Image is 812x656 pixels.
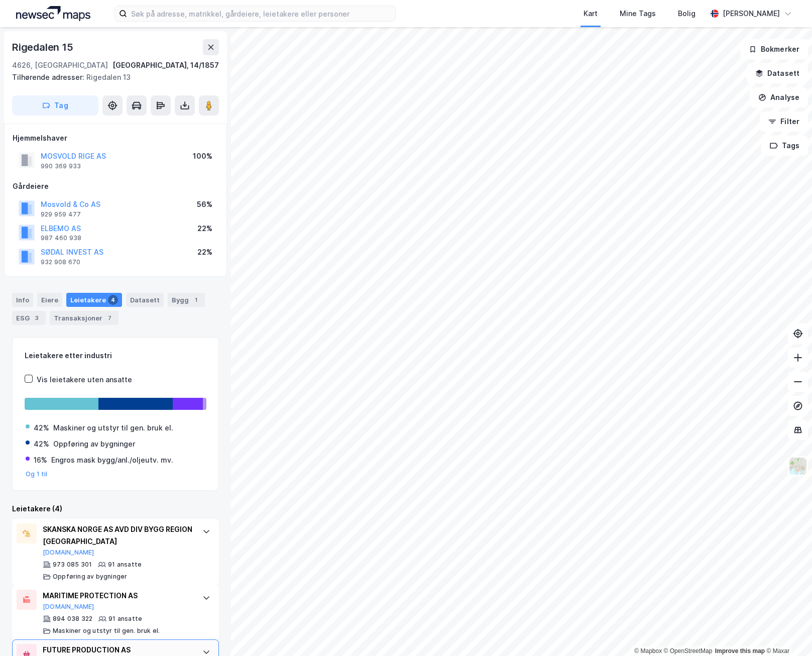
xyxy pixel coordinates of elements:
div: [PERSON_NAME] [723,8,780,20]
div: 91 ansatte [108,561,142,569]
div: Eiere [37,293,62,307]
button: [DOMAIN_NAME] [43,603,94,611]
div: 929 959 477 [41,210,81,218]
div: 100% [193,150,212,162]
div: Leietakere [66,293,122,307]
div: 42% [34,438,49,450]
div: Maskiner og utstyr til gen. bruk el. [53,422,173,434]
button: Filter [760,112,808,132]
div: 1 [191,295,201,305]
img: logo.a4113a55bc3d86da70a041830d287a7e.svg [16,6,90,21]
button: Datasett [747,63,808,83]
div: SKANSKA NORGE AS AVD DIV BYGG REGION [GEOGRAPHIC_DATA] [43,523,192,548]
img: Z [788,457,807,476]
div: 973 085 301 [53,561,92,569]
div: Rigedalen 15 [12,39,75,55]
iframe: Chat Widget [762,608,812,656]
div: Kart [584,8,598,20]
div: MARITIME PROTECTION AS [43,590,192,602]
div: Gårdeiere [13,180,218,192]
div: 990 369 933 [41,162,81,170]
button: Og 1 til [26,470,48,478]
div: Rigedalen 13 [12,71,211,83]
button: Tag [12,95,98,116]
div: Leietakere (4) [12,503,219,515]
div: 7 [104,313,114,323]
div: Oppføring av bygninger [53,438,135,450]
div: 16% [34,454,47,466]
div: [GEOGRAPHIC_DATA], 14/1857 [112,59,219,71]
div: Bolig [678,8,695,20]
button: Bokmerker [740,39,808,59]
div: Hjemmelshaver [13,132,218,144]
a: Mapbox [634,647,662,654]
button: [DOMAIN_NAME] [43,549,94,557]
button: Tags [761,136,808,156]
div: ESG [12,311,46,325]
div: 42% [34,422,49,434]
a: Improve this map [715,647,765,654]
div: 22% [197,223,212,235]
div: Bygg [168,293,205,307]
button: Analyse [750,87,808,107]
div: 3 [32,313,42,323]
div: Engros mask bygg/anl./oljeutv. mv. [51,454,173,466]
span: Tilhørende adresser: [12,73,86,81]
div: Info [12,293,33,307]
div: Maskiner og utstyr til gen. bruk el. [53,627,160,635]
div: Mine Tags [620,8,656,20]
div: 56% [197,198,212,210]
div: Vis leietakere uten ansatte [37,374,132,386]
div: 91 ansatte [108,615,142,623]
div: 4626, [GEOGRAPHIC_DATA] [12,59,108,71]
div: FUTURE PRODUCTION AS [43,644,192,656]
div: 22% [197,246,212,258]
div: 4 [108,295,118,305]
div: Leietakere etter industri [25,350,206,362]
div: Transaksjoner [50,311,119,325]
div: 987 460 938 [41,234,81,242]
a: OpenStreetMap [664,647,713,654]
div: 894 038 322 [53,615,92,623]
div: 932 908 670 [41,258,80,266]
div: Datasett [126,293,164,307]
div: Oppføring av bygninger [53,573,127,581]
input: Søk på adresse, matrikkel, gårdeiere, leietakere eller personer [127,6,395,21]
